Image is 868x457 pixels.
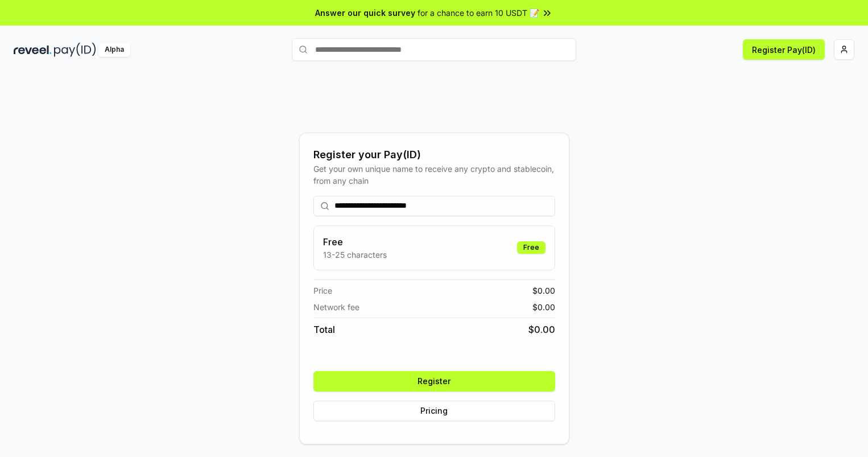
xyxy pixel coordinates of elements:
[313,371,555,392] button: Register
[323,249,387,261] p: 13-25 characters
[313,323,335,336] span: Total
[532,301,555,313] span: $ 0.00
[313,301,359,313] span: Network fee
[323,235,387,249] h3: Free
[54,43,96,57] img: pay_id
[528,323,555,336] span: $ 0.00
[313,147,555,163] div: Register your Pay(ID)
[313,285,332,297] span: Price
[743,39,825,60] button: Register Pay(ID)
[313,401,555,421] button: Pricing
[517,241,545,254] div: Free
[14,43,52,57] img: reveel_dark
[532,285,555,297] span: $ 0.00
[313,163,555,187] div: Get your own unique name to receive any crypto and stablecoin, from any chain
[315,7,415,19] span: Answer our quick survey
[418,7,539,19] span: for a chance to earn 10 USDT 📝
[98,43,130,57] div: Alpha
